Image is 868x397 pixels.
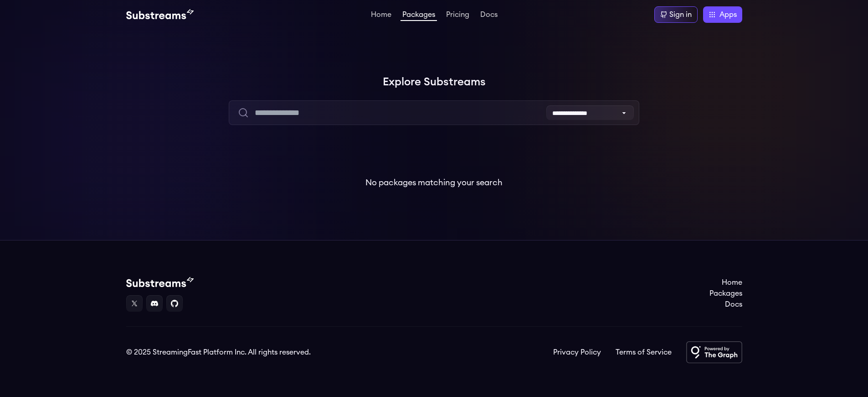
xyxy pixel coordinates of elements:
a: Privacy Policy [553,347,601,358]
a: Terms of Service [616,347,672,358]
img: Substream's logo [126,9,194,20]
img: Powered by The Graph [686,341,742,363]
h1: Explore Substreams [126,73,742,91]
a: Docs [478,11,499,20]
a: Docs [709,299,742,310]
div: Sign in [669,9,692,20]
a: Sign in [654,6,698,23]
a: Packages [401,11,437,21]
img: Substream's logo [126,277,194,288]
span: Apps [719,9,737,20]
p: No packages matching your search [365,176,503,189]
div: © 2025 StreamingFast Platform Inc. All rights reserved. [126,347,311,358]
a: Pricing [444,11,471,20]
a: Home [369,11,393,20]
a: Home [709,277,742,288]
a: Packages [709,288,742,299]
